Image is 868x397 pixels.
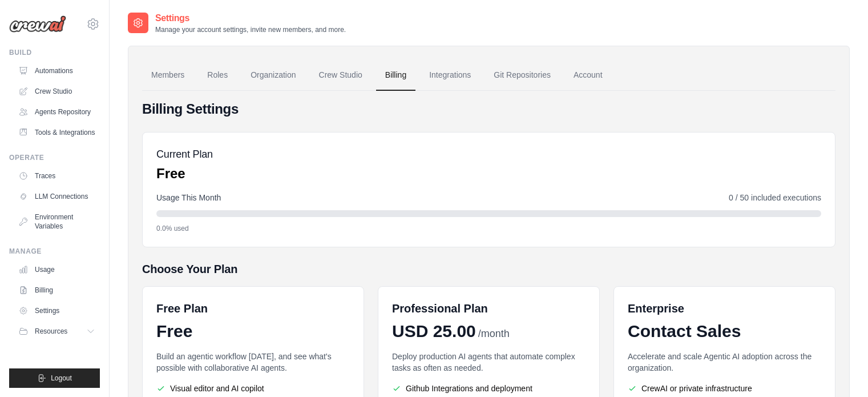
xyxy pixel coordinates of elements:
[14,123,100,142] a: Tools & Integrations
[156,321,350,342] div: Free
[14,281,100,299] a: Billing
[156,351,350,374] p: Build an agentic workflow [DATE], and see what's possible with collaborative AI agents.
[14,208,100,235] a: Environment Variables
[628,300,821,316] h6: Enterprise
[14,187,100,206] a: LLM Connections
[392,351,586,374] p: Deploy production AI agents that automate complex tasks as often as needed.
[14,322,100,340] button: Resources
[392,321,476,342] span: USD 25.00
[14,167,100,185] a: Traces
[142,100,835,118] h4: Billing Settings
[14,302,100,320] a: Settings
[156,224,189,233] span: 0.0% used
[564,60,612,91] a: Account
[9,48,100,57] div: Build
[142,60,193,91] a: Members
[155,11,346,25] h2: Settings
[51,374,72,383] span: Logout
[485,60,560,91] a: Git Repositories
[155,25,346,34] p: Manage your account settings, invite new members, and more.
[35,327,67,336] span: Resources
[9,247,100,256] div: Manage
[14,62,100,80] a: Automations
[628,351,821,374] p: Accelerate and scale Agentic AI adoption across the organization.
[628,321,821,342] div: Contact Sales
[241,60,305,91] a: Organization
[14,82,100,101] a: Crew Studio
[478,326,510,342] span: /month
[198,60,237,91] a: Roles
[392,383,586,394] li: Github Integrations and deployment
[9,153,100,162] div: Operate
[9,15,66,33] img: Logo
[156,146,213,162] h5: Current Plan
[156,192,221,203] span: Usage This Month
[156,165,213,183] p: Free
[376,60,415,91] a: Billing
[420,60,480,91] a: Integrations
[628,383,821,394] li: CrewAI or private infrastructure
[14,103,100,121] a: Agents Repository
[392,300,488,316] h6: Professional Plan
[729,192,821,203] span: 0 / 50 included executions
[142,261,835,277] h5: Choose Your Plan
[14,260,100,279] a: Usage
[156,300,208,316] h6: Free Plan
[156,383,350,394] li: Visual editor and AI copilot
[310,60,372,91] a: Crew Studio
[9,368,100,388] button: Logout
